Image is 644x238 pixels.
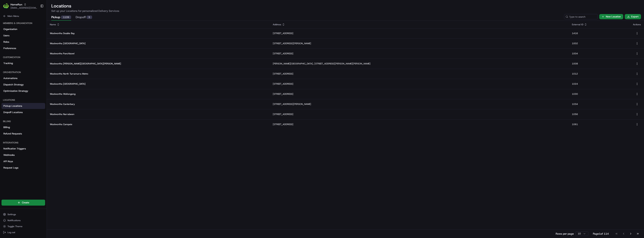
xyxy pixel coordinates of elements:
p: Woolworths [PERSON_NAME][GEOGRAPHIC_DATA][PERSON_NAME] [50,62,267,65]
p: Woolworths Canterbury [50,103,267,106]
p: Woolworths North Turramurra Metro [50,72,267,75]
p: Woolworths Punchbowl [50,52,267,55]
a: Roles [1,39,45,45]
div: Actions [633,23,641,26]
p: Woolworths Campsie [50,123,267,126]
button: Notifications [1,218,45,223]
span: Optimization Strategy [3,89,28,93]
p: 1056 [572,113,627,116]
span: Notification Triggers [3,147,26,150]
p: [STREET_ADDRESS] [273,32,566,35]
input: Type to search [564,14,598,19]
p: 1024 [572,82,627,85]
span: Webhooks [3,153,15,157]
p: Woolworths Wollongong [50,93,267,95]
span: API Keys [3,160,13,163]
button: Log out [1,230,45,235]
p: [STREET_ADDRESS][PERSON_NAME] [273,103,566,106]
a: Pickup Locations [1,103,45,109]
a: Request Logs [1,165,45,171]
p: 1416 [572,32,627,35]
button: HomeRun [10,3,22,6]
div: Page 1 of 114 [593,232,609,236]
div: Billing [1,118,45,124]
div: Name [50,23,267,26]
a: Refund Requests [1,131,45,137]
p: [STREET_ADDRESS] [273,52,566,55]
p: 1002 [572,42,627,45]
img: HomeRun [3,3,9,9]
a: API Keys [1,158,45,164]
button: Pickup [51,14,71,21]
span: Dropoff Locations [3,111,23,114]
button: Export [625,14,641,19]
p: Woolworths Narrabeen [50,113,267,116]
p: 1030 [572,93,627,95]
a: Dropoff Locations [1,109,45,115]
span: Billing [3,126,10,129]
span: Request Logs [3,166,18,169]
p: Woolworths [GEOGRAPHIC_DATA] [50,82,267,85]
span: Users [3,34,9,37]
p: 1008 [572,62,627,65]
div: Integrations [1,140,45,146]
span: Refund Requests [3,132,22,135]
p: Woolworths Double Bay [50,32,267,35]
button: Main Menu [1,13,45,19]
p: [STREET_ADDRESS] [273,113,566,116]
button: HomeRunHomeRun[EMAIL_ADDRESS][DOMAIN_NAME] [1,1,39,10]
div: Locations [1,97,45,103]
a: Organization [1,26,45,32]
p: 1061 [572,123,627,126]
div: Address [273,23,566,26]
p: [STREET_ADDRESS][PERSON_NAME] [273,42,566,45]
p: 1004 [572,52,627,55]
button: Create [1,200,45,206]
p: Woolworths [GEOGRAPHIC_DATA] [50,42,267,45]
div: Customization [1,54,45,60]
span: Organization [3,28,17,31]
button: [EMAIL_ADDRESS][DOMAIN_NAME] [10,6,37,9]
button: New Location [599,14,623,19]
span: Preferences [3,47,16,50]
span: Create [22,201,29,204]
button: Settings [1,212,45,217]
span: Settings [7,213,16,216]
a: Users [1,33,45,39]
div: Orchestration [1,69,45,75]
button: Dropoff [76,14,92,21]
span: Toggle Theme [7,225,22,228]
span: Automations [3,77,17,80]
h2: Locations [51,3,640,9]
div: 5 [86,16,92,19]
div: Members & Organization [1,20,45,26]
span: Log out [7,231,15,234]
a: Automations [1,75,45,81]
p: [STREET_ADDRESS] [273,93,566,95]
p: Set up your Locations for personalized Delivery Services [51,9,640,13]
p: 1012 [572,72,627,75]
a: Preferences [1,45,45,51]
a: Tracking [1,60,45,66]
a: Optimization Strategy [1,88,45,94]
p: [STREET_ADDRESS] [273,123,566,126]
a: Billing [1,124,45,130]
a: Notification Triggers [1,146,45,152]
p: [PERSON_NAME][GEOGRAPHIC_DATA], [STREET_ADDRESS][PERSON_NAME][PERSON_NAME] [273,62,566,65]
span: Roles [3,40,9,44]
a: Webhooks [1,152,45,158]
span: Main Menu [7,15,19,18]
span: Dispatch Strategy [3,83,24,86]
div: 1139 [61,16,71,19]
p: [STREET_ADDRESS] [273,82,566,85]
span: Tracking [3,62,13,65]
p: Rows per page [556,232,574,236]
span: Notifications [7,219,21,222]
p: 1034 [572,103,627,106]
button: Toggle Theme [1,224,45,229]
a: Dispatch Strategy [1,82,45,88]
p: [STREET_ADDRESS] [273,72,566,75]
span: Pickup Locations [3,104,22,108]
